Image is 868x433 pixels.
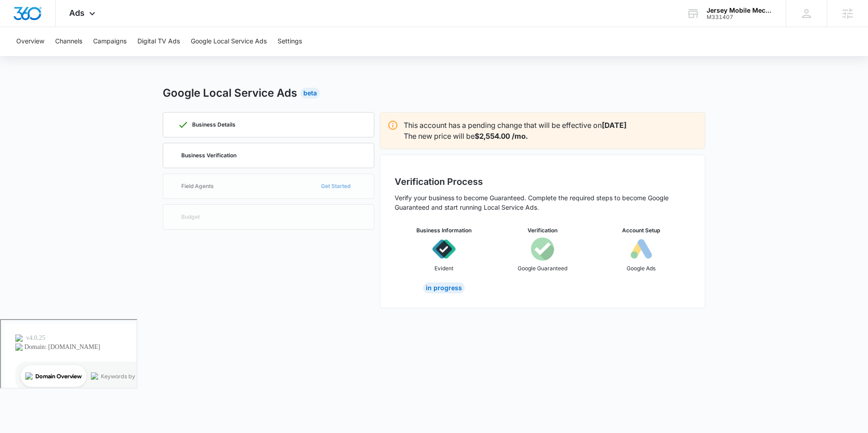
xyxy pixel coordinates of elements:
[404,131,528,141] p: The new price will be
[528,226,557,235] h3: Verification
[14,14,22,22] img: logo_orange.svg
[518,264,567,273] p: Google Guaranteed
[475,132,528,141] strong: $2,554.00 /mo.
[627,264,656,273] p: Google Ads
[55,27,82,56] button: Channels
[69,8,85,18] span: Ads
[301,88,320,99] div: Beta
[163,85,297,101] h2: Google Local Service Ads
[163,143,374,168] a: Business Verification
[434,264,453,273] p: Evident
[16,27,44,56] button: Overview
[404,120,698,131] p: This account has a pending change that will be effective on
[93,27,127,56] button: Campaigns
[707,7,773,14] div: account name
[432,237,456,261] img: icon-evident.svg
[602,121,627,130] strong: [DATE]
[14,24,22,31] img: website_grey.svg
[137,27,180,56] button: Digital TV Ads
[707,14,773,20] div: account id
[100,53,152,59] div: Keywords by Traffic
[191,27,267,56] button: Google Local Service Ads
[531,237,554,261] img: icon-googleGuaranteed.svg
[90,52,97,60] img: tab_keywords_by_traffic_grey.svg
[395,193,690,212] p: Verify your business to become Guaranteed. Complete the required steps to become Google Guarantee...
[192,122,236,127] p: Business Details
[163,112,374,137] a: Business Details
[181,153,236,158] p: Business Verification
[34,53,81,59] div: Domain Overview
[416,226,472,235] h3: Business Information
[395,175,690,188] h2: Verification Process
[622,226,660,235] h3: Account Setup
[629,237,653,261] img: icon-googleAds-b.svg
[24,52,32,60] img: tab_domain_overview_orange.svg
[24,24,99,31] div: Domain: [DOMAIN_NAME]
[25,14,44,22] div: v 4.0.25
[278,27,302,56] button: Settings
[423,282,465,293] div: In Progress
